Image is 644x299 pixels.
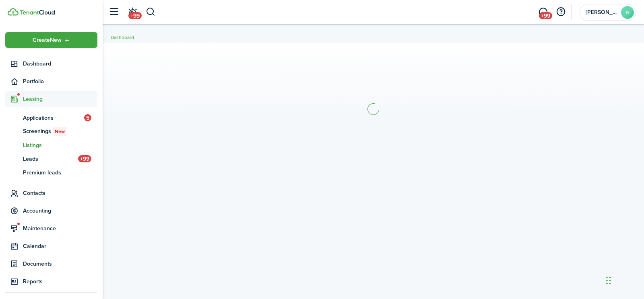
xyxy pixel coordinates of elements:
[146,5,156,19] button: Search
[106,4,122,20] button: Open sidebar
[23,242,97,250] span: Calendar
[111,34,134,41] a: Dashboard
[78,155,91,162] span: +99
[5,32,97,48] button: Open menu
[535,2,551,23] a: Messaging
[604,260,644,299] iframe: Chat Widget
[125,2,140,23] a: Notifications
[128,12,142,19] span: +99
[5,125,97,138] a: ScreeningsNew
[5,274,97,289] a: Reports
[23,59,97,68] span: Dashboard
[5,166,97,179] a: Premium leads
[23,95,97,103] span: Leasing
[8,8,19,16] img: TenantCloud
[23,141,97,149] span: Listings
[23,224,97,233] span: Maintenance
[20,10,55,15] img: TenantCloud
[5,56,97,72] a: Dashboard
[5,152,97,166] a: Leads+99
[23,155,78,163] span: Leads
[23,114,84,122] span: Applications
[23,260,97,268] span: Documents
[55,128,65,135] span: New
[621,6,634,19] avatar-text: G
[539,12,552,19] span: +99
[554,5,568,19] button: Open resource center
[586,10,618,15] span: Gretchen
[23,127,97,136] span: Screenings
[23,189,97,197] span: Contacts
[5,111,97,125] a: Applications5
[33,37,62,43] span: Create New
[5,138,97,152] a: Listings
[606,268,611,293] div: Drag
[23,77,97,86] span: Portfolio
[366,102,380,116] img: Loading
[23,207,97,215] span: Accounting
[23,168,97,177] span: Premium leads
[23,277,97,286] span: Reports
[84,114,91,121] span: 5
